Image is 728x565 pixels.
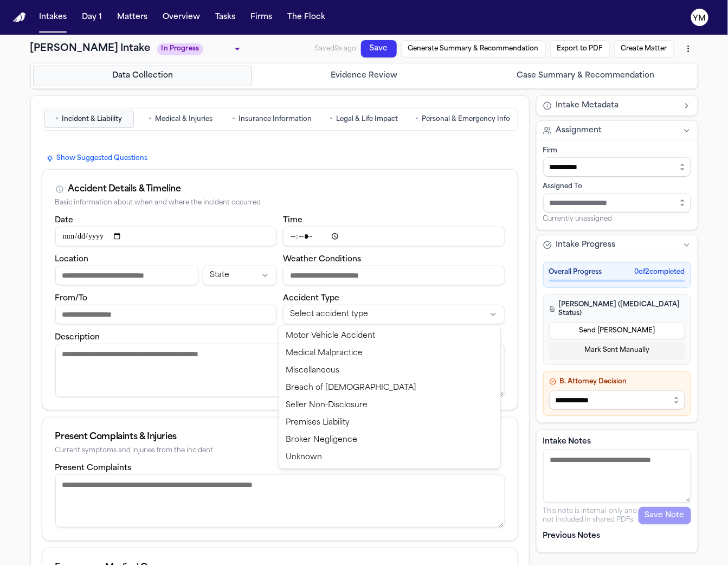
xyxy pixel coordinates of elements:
span: Broker Negligence [286,435,357,446]
span: Unknown [286,452,322,463]
span: Premises Liability [286,418,350,428]
span: Medical Malpractice [286,348,363,359]
span: Motor Vehicle Accident [286,331,375,342]
span: Miscellaneous [286,365,339,376]
span: Seller Non-Disclosure [286,400,368,411]
span: Breach of [DEMOGRAPHIC_DATA] [286,383,416,394]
